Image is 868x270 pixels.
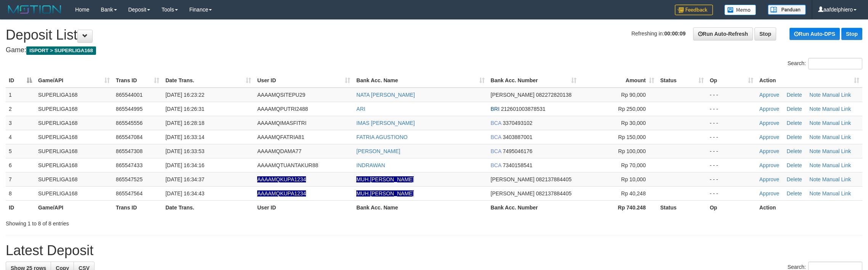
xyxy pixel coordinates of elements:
span: BRI [491,106,500,112]
a: Delete [786,120,802,126]
span: Rp 70,000 [621,162,646,168]
a: Approve [759,106,779,112]
a: Run Auto-DPS [790,28,840,40]
span: AAAAMQIMASFITRI [257,120,306,126]
td: SUPERLIGA168 [35,172,113,186]
td: SUPERLIGA168 [35,102,113,116]
th: Bank Acc. Name: activate to sort column ascending [353,73,487,88]
span: Rp 90,000 [621,92,646,98]
td: - - - [707,172,756,186]
span: BCA [491,162,501,168]
a: Run Auto-Refresh [693,27,753,40]
td: SUPERLIGA168 [35,116,113,130]
a: Note [809,92,821,98]
span: [PERSON_NAME] [491,92,535,98]
span: AAAAMQPUTRI2488 [257,106,308,112]
span: [DATE] 16:33:14 [165,134,204,140]
th: Action: activate to sort column ascending [756,73,862,88]
a: Approve [759,92,779,98]
td: 1 [6,88,35,102]
th: Status: activate to sort column ascending [657,73,707,88]
a: Delete [786,162,802,168]
th: Amount: activate to sort column ascending [580,73,657,88]
th: User ID [254,200,353,214]
th: Bank Acc. Name [353,200,487,214]
span: Copy 212601003878531 to clipboard [501,106,546,112]
span: AAAAMQDAMA77 [257,148,301,154]
span: 865547308 [116,148,143,154]
h4: Game: [6,46,862,54]
img: MOTION_logo.png [6,4,64,15]
span: BCA [491,120,501,126]
span: Rp 10,000 [621,176,646,182]
span: [PERSON_NAME] [491,190,535,197]
td: SUPERLIGA168 [35,130,113,144]
th: Date Trans. [162,200,254,214]
th: Op [707,200,756,214]
th: Game/API: activate to sort column ascending [35,73,113,88]
strong: 00:00:09 [664,30,685,37]
span: BCA [491,148,501,154]
span: 865547525 [116,176,143,182]
a: FATRIA AGUSTIONO [356,134,407,140]
th: Bank Acc. Number [488,200,580,214]
span: AAAAMQFATRIA81 [257,134,304,140]
img: Feedback.jpg [675,5,713,15]
th: Status [657,200,707,214]
a: Delete [786,176,802,182]
a: INDRAWAN [356,162,385,168]
td: - - - [707,130,756,144]
span: [DATE] 16:34:16 [165,162,204,168]
span: BCA [491,134,501,140]
span: 865547564 [116,190,143,197]
a: Manual Link [822,176,851,182]
a: ARI [356,106,365,112]
a: Approve [759,176,779,182]
span: 865544001 [116,92,143,98]
span: ISPORT > SUPERLIGA168 [26,46,96,55]
a: Approve [759,134,779,140]
span: [DATE] 16:34:37 [165,176,204,182]
a: Approve [759,148,779,154]
a: IMAS [PERSON_NAME] [356,120,415,126]
img: Button%20Memo.svg [724,5,756,15]
span: 865547084 [116,134,143,140]
a: Manual Link [822,92,851,98]
span: Nama rekening ada tanda titik/strip, harap diedit [257,190,306,197]
a: MUH.[PERSON_NAME] [356,190,414,197]
span: Copy 082272820138 to clipboard [536,92,572,98]
th: Trans ID [113,200,162,214]
label: Search: [788,58,862,69]
a: Delete [786,92,802,98]
span: [DATE] 16:23:22 [165,92,204,98]
td: 3 [6,116,35,130]
td: 2 [6,102,35,116]
a: Note [809,176,821,182]
img: panduan.png [768,5,806,15]
td: SUPERLIGA168 [35,144,113,158]
span: Rp 150,000 [618,134,645,140]
a: Delete [786,134,802,140]
td: - - - [707,102,756,116]
span: Rp 30,000 [621,120,646,126]
th: User ID: activate to sort column ascending [254,73,353,88]
a: Note [809,190,821,197]
span: Copy 082137884405 to clipboard [536,190,572,197]
span: [DATE] 16:33:53 [165,148,204,154]
a: Stop [754,27,776,40]
a: Delete [786,106,802,112]
td: SUPERLIGA168 [35,158,113,172]
td: - - - [707,186,756,200]
a: Note [809,120,821,126]
a: Approve [759,120,779,126]
h1: Deposit List [6,27,862,43]
td: - - - [707,116,756,130]
span: Rp 250,000 [618,106,645,112]
input: Search: [808,58,862,69]
a: Manual Link [822,148,851,154]
span: [DATE] 16:34:43 [165,190,204,197]
td: 5 [6,144,35,158]
a: Manual Link [822,106,851,112]
span: Copy 7340158541 to clipboard [503,162,532,168]
span: 865544995 [116,106,143,112]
